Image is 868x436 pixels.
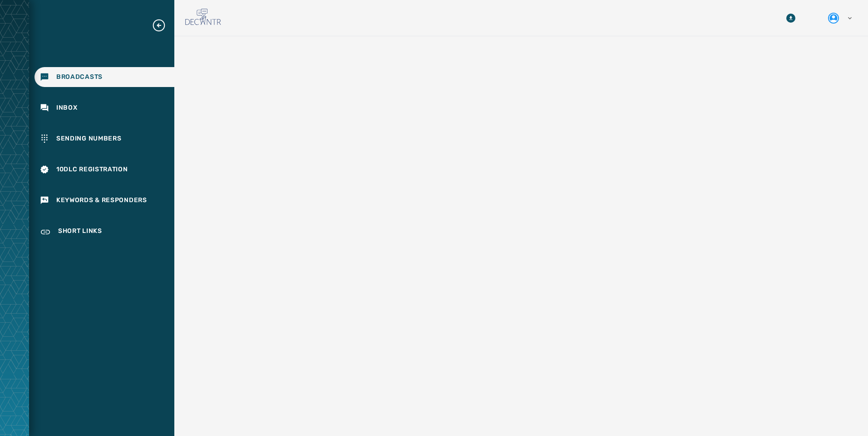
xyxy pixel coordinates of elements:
[56,165,128,174] span: 10DLC Registration
[35,98,174,118] a: Navigate to Inbox
[56,73,103,82] span: Broadcasts
[35,190,174,210] a: Navigate to Keywords & Responders
[58,227,102,237] span: Short Links
[56,134,122,143] span: Sending Numbers
[35,129,174,149] a: Navigate to Sending Numbers
[35,67,174,87] a: Navigate to Broadcasts
[56,196,147,205] span: Keywords & Responders
[35,221,174,243] a: Navigate to Short Links
[152,18,173,33] button: Expand sub nav menu
[824,9,857,27] button: User settings
[35,160,174,179] a: Navigate to 10DLC Registration
[56,103,78,112] span: Inbox
[783,10,799,26] button: Download Menu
